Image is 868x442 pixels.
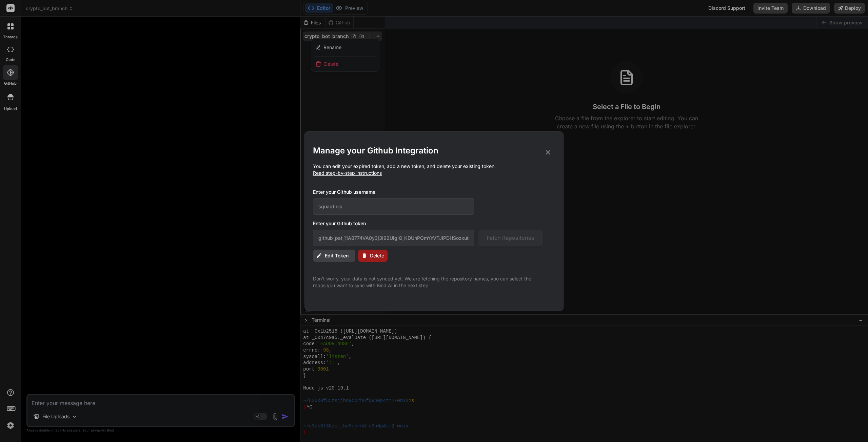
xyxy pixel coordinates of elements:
h3: Enter your Github token [313,220,555,227]
button: Fetch Repositories [478,230,543,246]
p: You can edit your expired token, add a new token, and delete your existing token. [313,163,555,176]
button: Edit Token [313,250,355,262]
button: Delete [358,250,388,262]
input: Github Username [313,198,474,215]
span: Delete [370,252,384,259]
h2: Manage your Github Integration [313,145,555,156]
p: Don't worry, your data is not synced yet. We are fetching the repository names, you can select th... [313,275,543,289]
span: Edit Token [325,252,349,259]
span: Fetch Repositories [487,234,534,242]
input: Github Token [313,230,474,246]
span: Read step-by-step instructions [313,170,382,176]
h3: Enter your Github username [313,189,543,195]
